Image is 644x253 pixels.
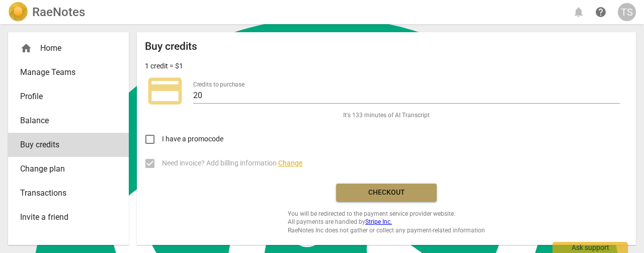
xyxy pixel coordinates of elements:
span: Change plan [20,163,109,175]
span: Manage Teams [20,66,109,78]
a: Transactions [8,181,129,205]
button: Checkout [336,184,437,202]
span: Balance [20,115,109,127]
span: help [595,6,607,18]
img: Logo [8,2,28,22]
span: You will be redirected to the payment service provider website. All payments are handled by RaeNo... [288,210,485,235]
h2: RaeNotes [32,5,85,19]
a: Change plan [8,157,129,181]
span: Invite a friend [20,211,109,223]
a: Buy credits [8,133,129,157]
span: Need invoice? Add billing information [162,158,302,168]
span: Profile [20,91,109,103]
h2: Buy credits [145,40,197,53]
span: I have a promocode [162,134,223,144]
button: TS [618,3,636,21]
div: Home [20,42,109,54]
span: Transactions [20,187,109,199]
span: home [20,42,32,54]
span: Checkout [344,188,429,198]
a: Invite a friend [8,205,129,229]
a: Stripe Inc. [365,218,392,225]
p: 1 credit = $1 [145,61,183,71]
span: It's 133 minutes of AI Transcript [343,111,430,120]
label: Credits to purchase [193,81,245,88]
a: Help [592,3,610,21]
span: Change [278,159,302,167]
span: Buy credits [20,139,109,151]
a: LogoRaeNotes [8,2,85,22]
div: Home [8,36,129,60]
a: Balance [8,109,129,133]
a: Manage Teams [8,60,129,85]
a: Profile [8,85,129,109]
span: credit_card [145,71,185,111]
div: Ask support [552,242,628,253]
